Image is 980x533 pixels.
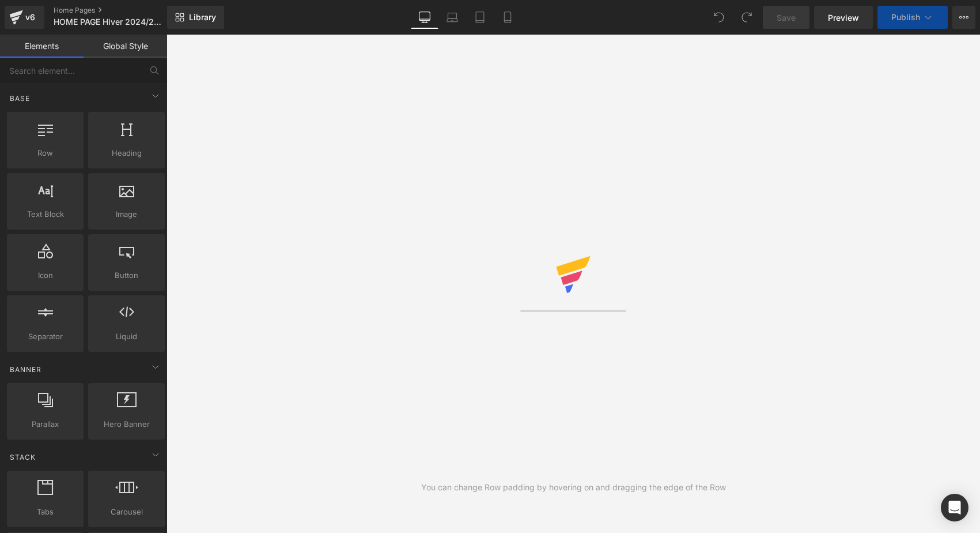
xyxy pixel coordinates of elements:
span: Base [9,93,31,104]
span: Hero Banner [92,418,161,430]
div: You can change Row padding by hovering on and dragging the edge of the Row [421,481,726,494]
span: Parallax [10,418,80,430]
span: Carousel [92,506,161,518]
a: Laptop [438,6,466,29]
button: Undo [707,6,731,29]
span: Tabs [10,506,80,518]
span: Stack [9,452,37,463]
a: Global Style [84,35,167,58]
a: Desktop [411,6,438,29]
span: Image [92,208,161,220]
button: Publish [877,6,948,29]
span: HOME PAGE Hiver 2024/25 (Gilet) [54,17,164,27]
a: Mobile [494,6,521,29]
div: Open Intercom Messenger [941,494,968,521]
span: Library [189,12,216,22]
a: Tablet [466,6,494,29]
span: Publish [891,13,920,22]
span: Liquid [92,331,161,343]
span: Text Block [10,208,80,220]
div: v6 [23,10,37,25]
span: Save [777,12,796,24]
a: v6 [5,6,44,29]
span: Heading [92,147,161,159]
button: Redo [735,6,758,29]
span: Separator [10,331,80,343]
span: Row [10,147,80,159]
span: Button [92,269,161,281]
span: Icon [10,269,80,281]
button: More [952,6,975,29]
span: Banner [9,364,43,375]
span: Preview [828,12,859,24]
a: New Library [167,6,224,29]
a: Home Pages [54,6,186,15]
a: Preview [814,6,873,29]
